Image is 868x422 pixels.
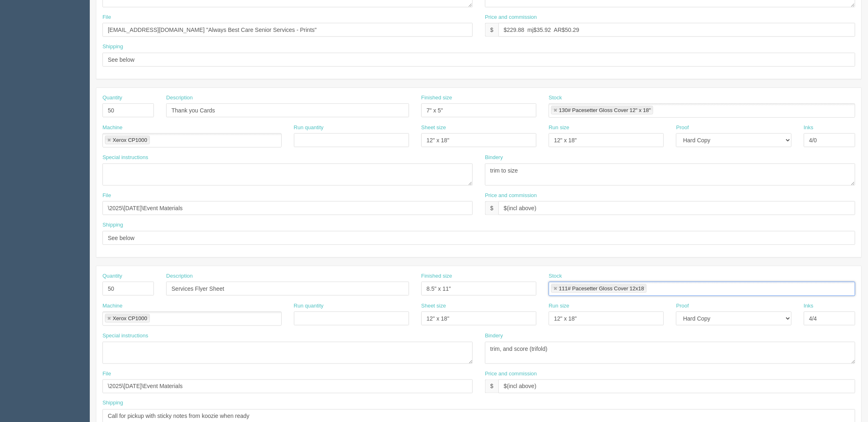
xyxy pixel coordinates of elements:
[485,164,855,186] textarea: trim to size
[166,272,193,280] label: Description
[485,332,503,340] label: Bindery
[549,124,570,132] label: Run size
[421,302,446,310] label: Sheet size
[421,94,452,102] label: Finished size
[102,400,123,407] label: Shipping
[102,13,111,21] label: File
[549,94,562,102] label: Stock
[102,302,122,310] label: Machine
[294,302,324,310] label: Run quantity
[485,201,499,215] div: $
[421,272,452,280] label: Finished size
[102,272,122,280] label: Quantity
[559,108,651,113] div: 130# Pacesetter Gloss Cover 12" x 18"
[485,13,537,21] label: Price and commission
[804,302,814,310] label: Inks
[102,192,111,200] label: File
[485,342,855,364] textarea: trim, and score (trifold)
[102,221,123,229] label: Shipping
[485,154,503,162] label: Bindery
[166,94,193,102] label: Description
[421,124,446,132] label: Sheet size
[549,302,570,310] label: Run size
[113,316,147,321] div: Xerox CP1000
[485,379,499,393] div: $
[102,94,122,102] label: Quantity
[804,124,814,132] label: Inks
[102,332,148,340] label: Special instructions
[676,124,689,132] label: Proof
[102,370,111,378] label: File
[102,124,122,132] label: Machine
[102,43,123,51] label: Shipping
[102,154,148,162] label: Special instructions
[294,124,324,132] label: Run quantity
[485,192,537,200] label: Price and commission
[113,137,147,143] div: Xerox CP1000
[485,370,537,378] label: Price and commission
[676,302,689,310] label: Proof
[485,23,499,37] div: $
[549,272,562,280] label: Stock
[559,286,644,291] div: 111# Pacesetter Gloss Cover 12x18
